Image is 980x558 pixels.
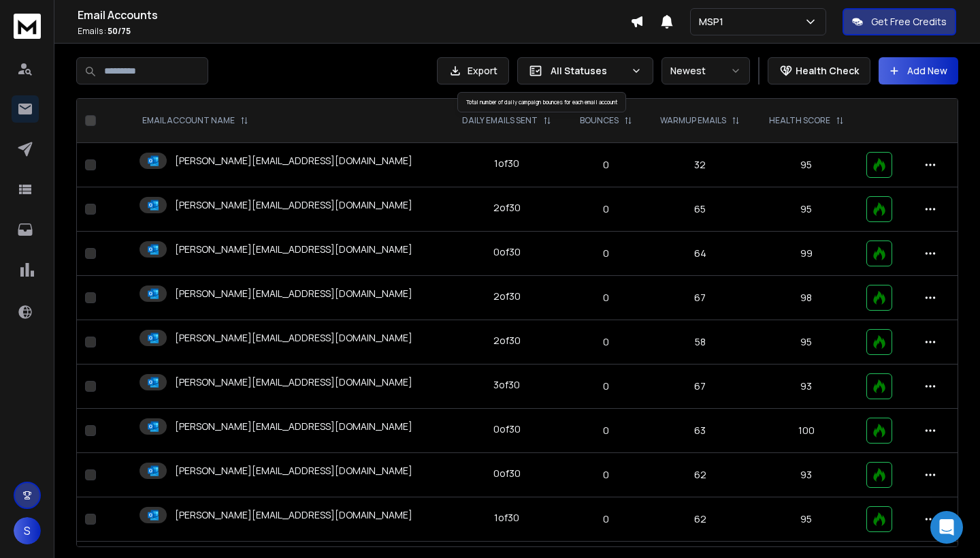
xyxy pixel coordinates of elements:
[646,320,755,365] td: 58
[493,467,521,480] div: 0 of 30
[175,243,412,256] p: [PERSON_NAME][EMAIL_ADDRESS][DOMAIN_NAME]
[493,334,521,347] div: 2 of 30
[574,512,638,526] p: 0
[755,365,858,409] td: 93
[755,187,858,232] td: 95
[175,420,412,433] p: [PERSON_NAME][EMAIL_ADDRESS][DOMAIN_NAME]
[175,198,412,212] p: [PERSON_NAME][EMAIL_ADDRESS][DOMAIN_NAME]
[661,57,750,84] button: Newest
[755,497,858,542] td: 95
[574,379,638,393] p: 0
[755,276,858,320] td: 98
[494,157,519,170] div: 1 of 30
[755,143,858,187] td: 95
[493,290,521,303] div: 2 of 30
[14,517,41,544] button: S
[493,422,521,436] div: 0 of 30
[551,64,625,78] p: All Statuses
[494,511,519,525] div: 1 of 30
[930,511,963,544] div: Open Intercom Messenger
[768,57,870,84] button: Health Check
[574,468,638,482] p: 0
[574,424,638,437] p: 0
[175,508,412,522] p: [PERSON_NAME][EMAIL_ADDRESS][DOMAIN_NAME]
[755,409,858,453] td: 100
[646,409,755,453] td: 63
[175,287,412,300] p: [PERSON_NAME][EMAIL_ADDRESS][DOMAIN_NAME]
[646,453,755,497] td: 62
[646,365,755,409] td: 67
[437,57,509,84] button: Export
[14,14,41,39] img: logo
[175,375,412,389] p: [PERSON_NAME][EMAIL_ADDRESS][DOMAIN_NAME]
[699,15,729,29] p: MSP1
[646,497,755,542] td: 62
[462,115,538,126] p: DAILY EMAILS SENT
[646,187,755,232] td: 65
[646,276,755,320] td: 67
[769,115,830,126] p: HEALTH SCORE
[493,378,520,392] div: 3 of 30
[175,154,412,168] p: [PERSON_NAME][EMAIL_ADDRESS][DOMAIN_NAME]
[660,115,726,126] p: WARMUP EMAILS
[879,57,958,84] button: Add New
[574,335,638,349] p: 0
[843,8,956,35] button: Get Free Credits
[646,143,755,187] td: 32
[493,201,521,215] div: 2 of 30
[574,202,638,216] p: 0
[755,232,858,276] td: 99
[175,331,412,345] p: [PERSON_NAME][EMAIL_ADDRESS][DOMAIN_NAME]
[574,291,638,305] p: 0
[755,320,858,365] td: 95
[175,464,412,478] p: [PERSON_NAME][EMAIL_ADDRESS][DOMAIN_NAME]
[574,158,638,172] p: 0
[78,7,630,23] h1: Email Accounts
[78,26,630,37] p: Emails :
[142,115,248,126] div: EMAIL ACCOUNT NAME
[871,15,947,29] p: Get Free Credits
[796,64,859,78] p: Health Check
[755,453,858,497] td: 93
[493,245,521,259] div: 0 of 30
[646,232,755,276] td: 64
[580,115,619,126] p: BOUNCES
[466,98,617,106] span: Total number of daily campaign bounces for each email account
[574,247,638,260] p: 0
[108,25,131,37] span: 50 / 75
